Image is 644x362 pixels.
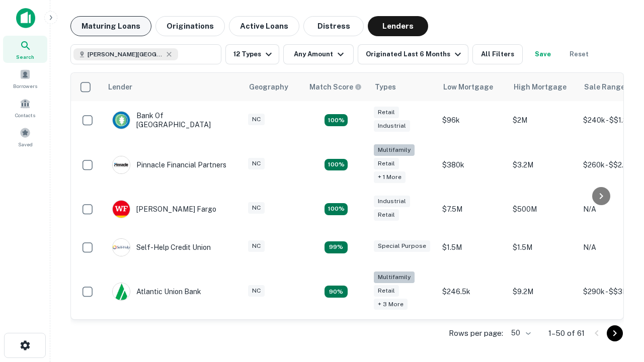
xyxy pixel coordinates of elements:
[248,114,265,125] div: NC
[225,44,279,64] button: 12 Types
[325,241,348,253] div: Matching Properties: 11, hasApolloMatch: undefined
[508,190,578,228] td: $500M
[507,326,532,340] div: 50
[70,16,151,36] button: Maturing Loans
[113,239,130,256] img: picture
[113,201,130,218] img: picture
[108,81,132,93] div: Lender
[309,81,362,93] div: Capitalize uses an advanced AI algorithm to match your search with the best lender. The match sco...
[113,156,130,173] img: picture
[607,325,623,341] button: Go to next page
[248,240,265,252] div: NC
[437,101,508,139] td: $96k
[508,228,578,266] td: $1.5M
[594,249,644,298] iframe: Chat Widget
[437,190,508,228] td: $7.5M
[374,158,399,169] div: Retail
[374,120,410,132] div: Industrial
[375,81,396,93] div: Types
[248,285,265,297] div: NC
[3,94,47,121] a: Contacts
[369,73,437,101] th: Types
[16,53,34,61] span: Search
[508,139,578,190] td: $3.2M
[443,81,493,93] div: Low Mortgage
[584,81,625,93] div: Sale Range
[112,156,226,174] div: Pinnacle Financial Partners
[374,271,415,283] div: Multifamily
[437,139,508,190] td: $380k
[508,101,578,139] td: $2M
[437,266,508,317] td: $246.5k
[112,200,216,218] div: [PERSON_NAME] Fargo
[374,144,415,156] div: Multifamily
[508,73,578,101] th: High Mortgage
[325,203,348,215] div: Matching Properties: 14, hasApolloMatch: undefined
[3,123,47,150] a: Saved
[508,266,578,317] td: $9.2M
[283,44,354,64] button: Any Amount
[374,209,399,221] div: Retail
[366,48,464,60] div: Originated Last 6 Months
[18,140,33,148] span: Saved
[102,73,243,101] th: Lender
[303,16,364,36] button: Distress
[325,286,348,298] div: Matching Properties: 10, hasApolloMatch: undefined
[229,16,299,36] button: Active Loans
[514,81,567,93] div: High Mortgage
[16,8,35,28] img: capitalize-icon.png
[303,73,369,101] th: Capitalize uses an advanced AI algorithm to match your search with the best lender. The match sco...
[325,159,348,171] div: Matching Properties: 20, hasApolloMatch: undefined
[563,44,595,64] button: Reset
[112,238,211,256] div: Self-help Credit Union
[374,285,399,297] div: Retail
[248,158,265,169] div: NC
[15,111,35,119] span: Contacts
[449,327,503,339] p: Rows per page:
[527,44,559,64] button: Save your search to get updates of matches that match your search criteria.
[358,44,468,64] button: Originated Last 6 Months
[88,50,163,59] span: [PERSON_NAME][GEOGRAPHIC_DATA], [GEOGRAPHIC_DATA]
[248,202,265,214] div: NC
[374,171,406,183] div: + 1 more
[155,16,225,36] button: Originations
[374,107,399,118] div: Retail
[113,112,130,129] img: picture
[3,65,47,92] a: Borrowers
[437,228,508,266] td: $1.5M
[368,16,428,36] button: Lenders
[472,44,523,64] button: All Filters
[112,283,201,301] div: Atlantic Union Bank
[374,240,430,252] div: Special Purpose
[3,36,47,63] a: Search
[374,299,408,310] div: + 3 more
[112,111,233,129] div: Bank Of [GEOGRAPHIC_DATA]
[437,73,508,101] th: Low Mortgage
[13,82,37,90] span: Borrowers
[548,327,585,339] p: 1–50 of 61
[374,196,410,207] div: Industrial
[325,114,348,126] div: Matching Properties: 15, hasApolloMatch: undefined
[113,283,130,300] img: picture
[309,81,360,93] h6: Match Score
[249,81,288,93] div: Geography
[243,73,303,101] th: Geography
